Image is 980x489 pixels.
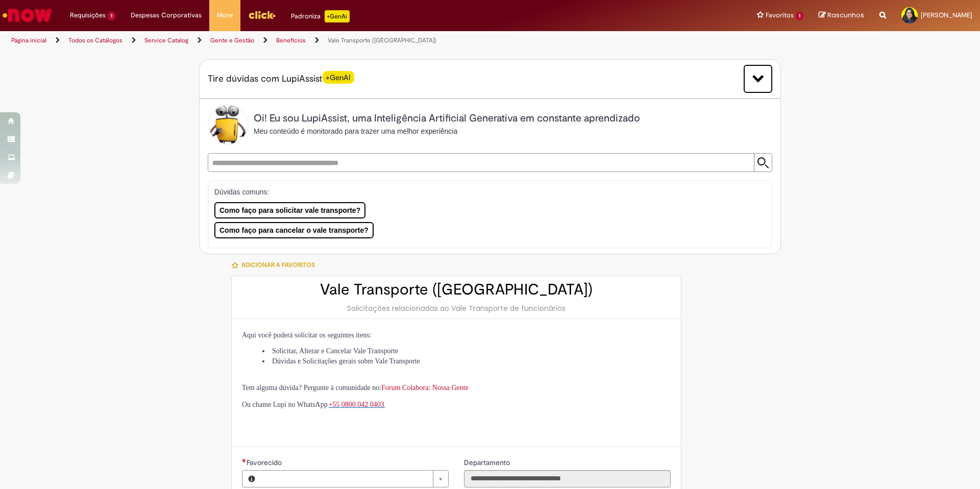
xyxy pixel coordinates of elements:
span: Ou chame Lupi no WhatsApp [242,401,328,408]
input: Submit [754,154,772,172]
span: Favoritos [766,10,794,20]
span: 1 [108,12,115,20]
img: Lupi [208,104,249,145]
button: Como faço para cancelar o vale transporte? [214,222,374,238]
span: More [217,10,233,20]
a: +55 0800 042 0403 [328,400,385,408]
p: Dúvidas comuns: [214,187,752,197]
img: ServiceNow [1,5,54,26]
span: Somente leitura - Departamento [464,458,512,467]
a: Vale Transporte ([GEOGRAPHIC_DATA]) [328,36,436,44]
a: Todos os Catálogos [68,36,122,44]
input: Departamento [464,470,671,487]
a: Forum Colabora: Nossa Gente [381,384,469,392]
span: Tem alguma dúvida? Pergunte à comunidade no: [242,384,469,392]
li: Solicitar, Alterar e Cancelar Vale Transporte [262,346,671,356]
button: Favorecido, Visualizar este registro [242,471,261,487]
button: Como faço para solicitar vale transporte? [214,202,365,218]
div: Solicitações relacionadas ao Vale Transporte de funcionários [242,303,671,313]
span: 1 [796,12,803,20]
p: +GenAi [325,10,350,22]
a: Benefícios [276,36,306,44]
a: Service Catalog [144,36,188,44]
button: Adicionar a Favoritos [231,254,321,276]
span: +55 0800 042 0403 [328,401,384,408]
span: [PERSON_NAME] [921,11,972,19]
span: Adicionar a Favoritos [241,261,315,270]
span: Meu conteúdo é monitorado para trazer uma melhor experiência [254,127,457,135]
span: Requisições [70,10,106,20]
span: Aqui você poderá solicitar os seguintes itens: [242,331,372,339]
span: Necessários [242,458,247,462]
span: Rascunhos [827,10,864,20]
span: +GenAI [323,71,354,84]
img: click_logo_yellow_360x200.png [248,7,276,22]
ul: Trilhas de página [8,31,646,50]
span: Necessários - Favorecido [247,458,284,467]
h2: Vale Transporte ([GEOGRAPHIC_DATA]) [242,281,671,298]
span: Despesas Corporativas [131,10,202,20]
li: Dúvidas e Solicitações gerais sobre Vale Transporte [262,356,671,366]
a: Gente e Gestão [210,36,254,44]
a: Limpar campo Favorecido [261,471,448,487]
a: Rascunhos [819,11,864,20]
label: Somente leitura - Departamento [464,457,512,468]
h2: Oi! Eu sou LupiAssist, uma Inteligência Artificial Generativa em constante aprendizado [254,113,640,124]
span: Tire dúvidas com LupiAssist [208,72,354,85]
a: Página inicial [11,36,46,44]
div: Padroniza [291,10,350,22]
